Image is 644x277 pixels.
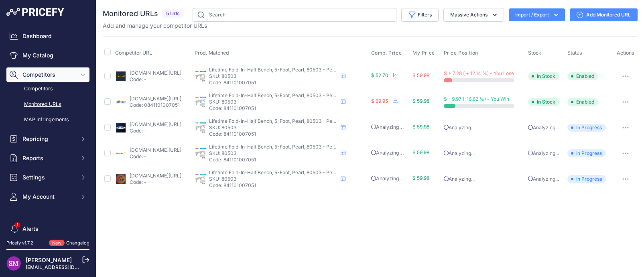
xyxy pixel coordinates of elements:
span: Actions [617,50,634,56]
p: Code: 841101007051 [209,79,337,86]
span: Comp. Price [371,50,402,56]
img: Pricefy Logo [6,8,64,16]
button: Filters [401,8,439,22]
p: Code: 841101007051 [209,182,337,189]
a: [DOMAIN_NAME][URL] [130,70,181,76]
span: $ 59.98 [412,124,429,130]
p: Code: - [130,153,181,160]
a: Add Monitored URL [570,8,638,21]
button: Import / Export [509,8,565,21]
span: In Progress [567,124,606,132]
p: Analyzing... [528,124,564,131]
span: Status [567,50,582,56]
span: In Stock [528,72,559,80]
p: SKU: 80503 [209,73,337,79]
p: Analyzing... [444,124,525,131]
button: Settings [6,170,89,185]
span: In Progress [567,175,606,183]
span: Reports [22,154,75,162]
a: [DOMAIN_NAME][URL] [130,121,181,127]
span: Lifetime Fold-In-Half Bench, 5-Foot, Pearl, 80503 - Pearl - 5-Foot [209,92,358,98]
p: Analyzing... [444,176,525,182]
p: Code: 0841101007051 [130,102,181,108]
p: Analyzing... [444,150,525,157]
span: Price Position [444,50,478,56]
a: [DOMAIN_NAME][URL] [130,147,181,153]
span: My Price [412,50,435,56]
span: $ 52.70 [371,72,388,78]
p: Add and manage your competitor URLs [103,22,207,30]
button: Price Position [444,50,480,56]
a: [DOMAIN_NAME][URL] [130,96,181,102]
a: MAP infringements [6,113,89,127]
span: Analyzing... [371,124,404,130]
p: SKU: 80503 [209,150,337,157]
a: [EMAIL_ADDRESS][DOMAIN_NAME] [26,264,110,270]
h2: Monitored URLs [103,8,158,19]
span: $ 59.98 [412,149,429,155]
a: Changelog [66,240,89,246]
a: Dashboard [6,29,89,43]
span: Lifetime Fold-In-Half Bench, 5-Foot, Pearl, 80503 - Pearl - 5-Foot [209,67,358,73]
button: Competitors [6,67,89,82]
span: Lifetime Fold-In-Half Bench, 5-Foot, Pearl, 80503 - Pearl - 5-Foot [209,144,358,150]
input: Search [193,8,396,22]
span: $ - 9.97 (-16.62 %) - You Win [444,96,509,102]
span: Prod. Matched [195,50,229,56]
p: SKU: 80503 [209,176,337,182]
span: Analyzing... [371,175,404,181]
button: Massive Actions [443,8,504,22]
button: My Account [6,189,89,204]
button: Comp. Price [371,50,404,56]
span: $ 59.98 [412,175,429,181]
p: Code: 841101007051 [209,157,337,163]
span: New [49,240,65,246]
nav: Sidebar [6,29,89,267]
p: Code: - [130,76,181,83]
a: My Catalog [6,48,89,63]
span: Stock [528,50,541,56]
div: Pricefy v1.7.2 [6,240,33,246]
span: Competitor URL [115,50,152,56]
button: Repricing [6,132,89,146]
button: My Price [412,50,437,56]
p: Code: - [130,128,181,134]
span: Analyzing... [371,150,404,156]
span: $ + 7.28 ( + 12.14 %) - You Lose [444,70,514,76]
span: $ 69.95 [371,98,388,104]
p: SKU: 80503 [209,124,337,131]
span: Enabled [567,98,598,106]
p: Analyzing... [528,176,564,182]
span: Lifetime Fold-In-Half Bench, 5-Foot, Pearl, 80503 - Pearl - 5-Foot [209,169,358,175]
p: SKU: 80503 [209,99,337,105]
p: Analyzing... [528,150,564,157]
p: Code: 841101007051 [209,131,337,137]
a: Alerts [6,222,89,236]
span: $ 59.98 [412,98,429,104]
span: In Progress [567,149,606,157]
a: [PERSON_NAME] [26,257,72,263]
span: $ 59.98 [412,72,429,78]
a: [DOMAIN_NAME][URL] [130,173,181,179]
a: Competitors [6,82,89,96]
span: Settings [22,173,75,181]
span: Competitors [22,71,75,79]
p: Code: 841101007051 [209,105,337,112]
button: Reports [6,151,89,165]
span: Repricing [22,135,75,143]
span: Enabled [567,72,598,80]
span: Lifetime Fold-In-Half Bench, 5-Foot, Pearl, 80503 - Pearl - 5-Foot [209,118,358,124]
span: In Stock [528,98,559,106]
span: 5 Urls [161,9,185,18]
span: My Account [22,193,75,201]
p: Code: - [130,179,181,185]
a: Monitored URLs [6,98,89,112]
